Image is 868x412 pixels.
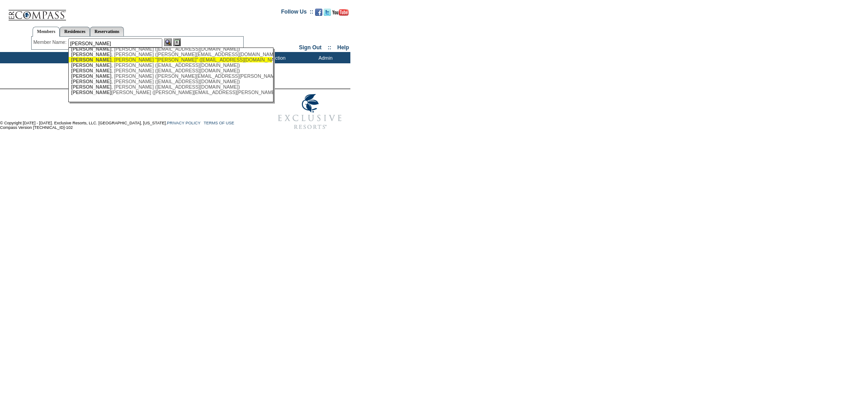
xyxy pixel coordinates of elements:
[324,9,331,16] img: Follow us on Twitter
[71,73,111,79] span: [PERSON_NAME]
[315,9,322,16] img: Become our fan on Facebook
[299,44,321,51] a: Sign Out
[71,46,111,52] span: [PERSON_NAME]
[173,38,181,46] img: Reservations
[71,84,111,90] span: [PERSON_NAME]
[71,68,111,73] span: [PERSON_NAME]
[269,89,350,134] img: Exclusive Resorts
[298,52,350,63] td: Admin
[8,2,66,21] img: Compass Home
[71,90,111,95] span: [PERSON_NAME]
[167,121,200,125] a: PRIVACY POLICY
[71,73,270,79] div: , [PERSON_NAME] ([PERSON_NAME][EMAIL_ADDRESS][PERSON_NAME][DOMAIN_NAME])
[33,27,60,37] a: Members
[71,62,111,68] span: [PERSON_NAME]
[204,121,235,125] a: TERMS OF USE
[315,11,322,17] a: Become our fan on Facebook
[71,57,270,62] div: , [PERSON_NAME] "[PERSON_NAME]" ([EMAIL_ADDRESS][DOMAIN_NAME])
[328,44,331,51] span: ::
[337,44,349,51] a: Help
[281,8,313,19] td: Follow Us ::
[324,11,331,17] a: Follow us on Twitter
[71,68,270,73] div: , [PERSON_NAME] ([EMAIL_ADDRESS][DOMAIN_NAME])
[71,79,270,84] div: , [PERSON_NAME] ([EMAIL_ADDRESS][DOMAIN_NAME])
[71,79,111,84] span: [PERSON_NAME]
[71,57,111,62] span: [PERSON_NAME]
[332,9,349,16] img: Subscribe to our YouTube Channel
[71,84,270,90] div: , [PERSON_NAME] ([EMAIL_ADDRESS][DOMAIN_NAME])
[71,52,111,57] span: [PERSON_NAME]
[71,52,270,57] div: , [PERSON_NAME] ([PERSON_NAME][EMAIL_ADDRESS][DOMAIN_NAME])
[33,38,68,46] div: Member Name:
[90,27,124,36] a: Reservations
[71,62,270,68] div: , [PERSON_NAME] ([EMAIL_ADDRESS][DOMAIN_NAME])
[71,46,270,52] div: , [PERSON_NAME] ([EMAIL_ADDRESS][DOMAIN_NAME])
[71,90,270,95] div: [PERSON_NAME] ([PERSON_NAME][EMAIL_ADDRESS][PERSON_NAME][DOMAIN_NAME])
[332,11,349,17] a: Subscribe to our YouTube Channel
[60,27,90,36] a: Residences
[164,38,172,46] img: View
